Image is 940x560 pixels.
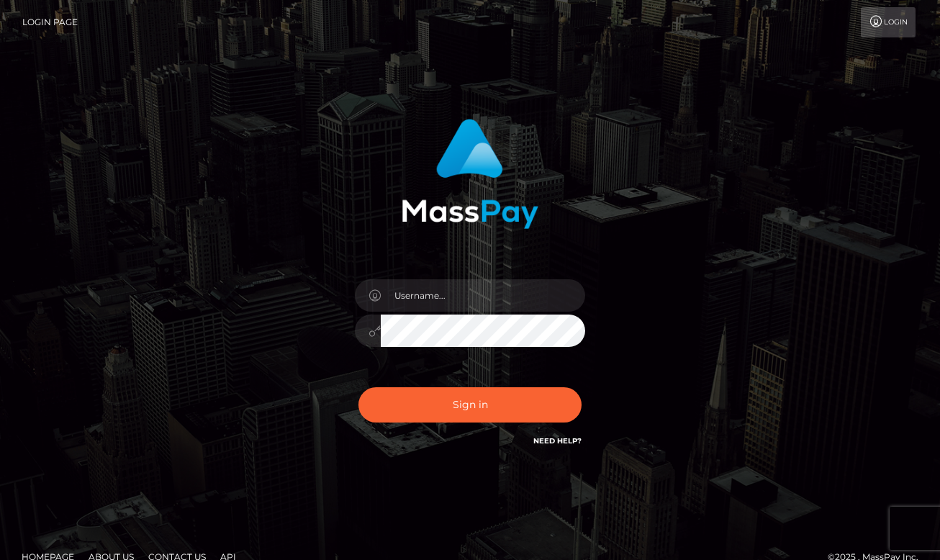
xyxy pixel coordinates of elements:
[22,7,78,37] a: Login Page
[358,387,582,423] button: Sign in
[533,436,582,446] a: Need Help?
[861,7,916,37] a: Login
[402,119,538,229] img: MassPay Login
[381,279,585,312] input: Username...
